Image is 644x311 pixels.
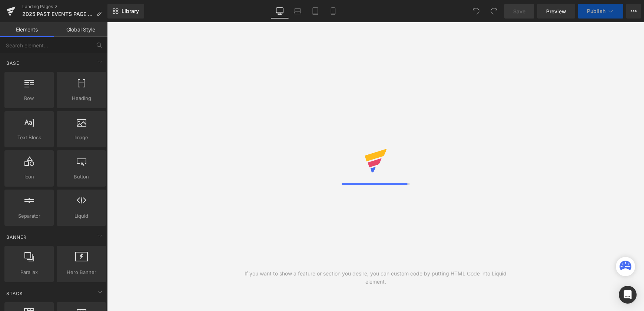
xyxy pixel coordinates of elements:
span: Save [513,7,525,15]
a: Landing Pages [22,4,107,10]
span: Heading [59,94,104,102]
button: Undo [469,4,484,19]
a: New Library [107,4,144,19]
button: Publish [578,4,623,19]
span: Base [6,60,20,67]
span: Publish [587,8,605,14]
a: Tablet [306,4,324,19]
span: Icon [7,173,52,181]
span: Hero Banner [59,268,104,276]
span: Parallax [7,268,52,276]
button: More [626,4,641,19]
span: Library [122,8,139,14]
span: Button [59,173,104,181]
span: 2025 PAST EVENTS PAGE - on going [22,11,93,17]
span: Text Block [7,134,52,141]
a: Preview [537,4,575,19]
a: Laptop [289,4,306,19]
span: Banner [6,234,27,241]
button: Redo [487,4,501,19]
span: Row [7,94,52,102]
span: Separator [7,212,52,220]
a: Mobile [324,4,342,19]
a: Global Style [54,22,107,37]
span: Preview [546,7,566,15]
a: Desktop [271,4,289,19]
span: Stack [6,290,24,297]
div: Open Intercom Messenger [619,286,637,304]
span: Image [59,134,104,141]
span: Liquid [59,212,104,220]
div: If you want to show a feature or section you desire, you can custom code by putting HTML Code int... [241,270,510,286]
